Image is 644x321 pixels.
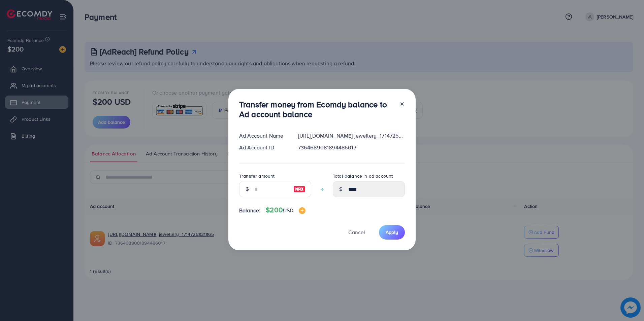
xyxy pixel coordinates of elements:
span: USD [283,207,293,214]
div: Ad Account ID [234,144,293,151]
img: image [293,185,305,193]
div: [URL][DOMAIN_NAME] jewellery_1714725321365 [293,132,410,140]
label: Total balance in ad account [333,173,393,179]
button: Apply [379,225,405,240]
img: image [299,207,305,214]
button: Cancel [340,225,374,240]
h3: Transfer money from Ecomdy balance to Ad account balance [239,100,394,119]
h4: $200 [266,206,305,214]
label: Transfer amount [239,173,275,179]
div: Ad Account Name [234,132,293,140]
span: Apply [386,229,398,236]
div: 7364689081894486017 [293,144,410,151]
span: Cancel [348,228,365,236]
span: Balance: [239,207,260,214]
